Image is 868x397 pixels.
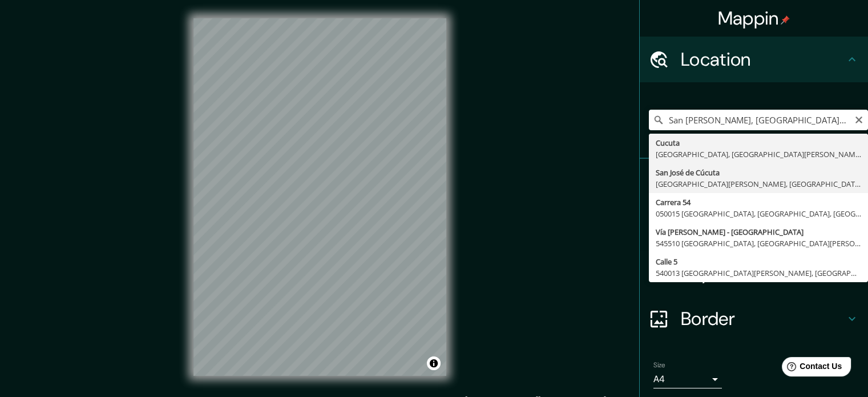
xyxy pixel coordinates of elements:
[781,15,790,25] img: pin-icon.png
[640,204,868,250] div: Style
[427,356,441,370] button: Toggle attribution
[656,208,861,219] div: 050015 [GEOGRAPHIC_DATA], [GEOGRAPHIC_DATA], [GEOGRAPHIC_DATA]
[656,149,861,160] div: [GEOGRAPHIC_DATA], [GEOGRAPHIC_DATA][PERSON_NAME], X5016, [GEOGRAPHIC_DATA]
[640,296,868,342] div: Border
[649,110,868,130] input: Pick your city or area
[681,307,845,330] h4: Border
[640,37,868,82] div: Location
[718,7,790,30] h4: Mappin
[766,352,855,384] iframe: Help widget launcher
[854,114,863,125] button: Clear
[656,256,861,267] div: Calle 5
[681,262,845,284] h4: Layout
[656,267,861,279] div: 540013 [GEOGRAPHIC_DATA][PERSON_NAME], [GEOGRAPHIC_DATA][PERSON_NAME], [GEOGRAPHIC_DATA]
[656,178,861,190] div: [GEOGRAPHIC_DATA][PERSON_NAME], [GEOGRAPHIC_DATA]
[656,238,861,249] div: 545510 [GEOGRAPHIC_DATA], [GEOGRAPHIC_DATA][PERSON_NAME], [GEOGRAPHIC_DATA]
[193,18,446,376] canvas: Map
[653,370,722,388] div: A4
[656,137,861,149] div: Cucuta
[640,250,868,296] div: Layout
[656,197,861,208] div: Carrera 54
[656,167,861,178] div: San José de Cúcuta
[681,48,845,71] h4: Location
[656,226,861,238] div: Vía [PERSON_NAME] - [GEOGRAPHIC_DATA]
[640,159,868,204] div: Pins
[653,360,665,370] label: Size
